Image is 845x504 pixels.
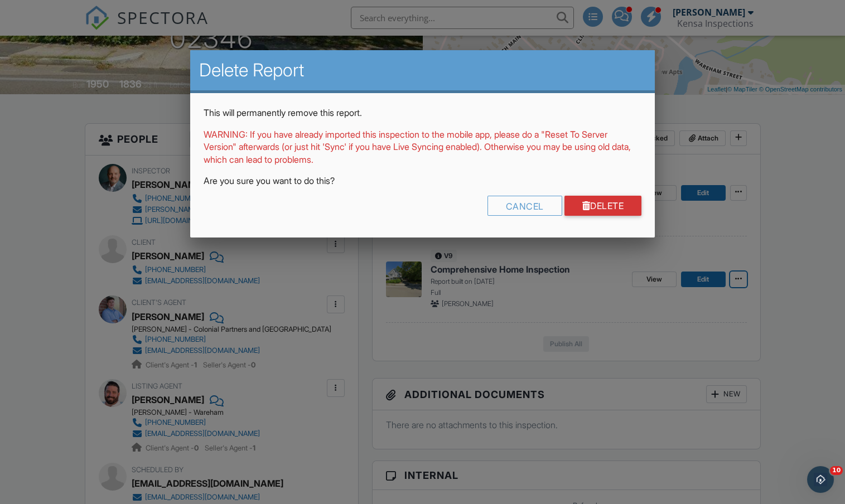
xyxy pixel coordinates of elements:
[564,196,642,216] a: Delete
[204,106,641,119] p: This will permanently remove this report.
[199,59,646,81] h2: Delete Report
[204,175,641,187] p: Are you sure you want to do this?
[487,196,562,216] div: Cancel
[204,128,641,166] p: WARNING: If you have already imported this inspection to the mobile app, please do a "Reset To Se...
[807,466,834,493] iframe: Intercom live chat
[830,466,843,475] span: 10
